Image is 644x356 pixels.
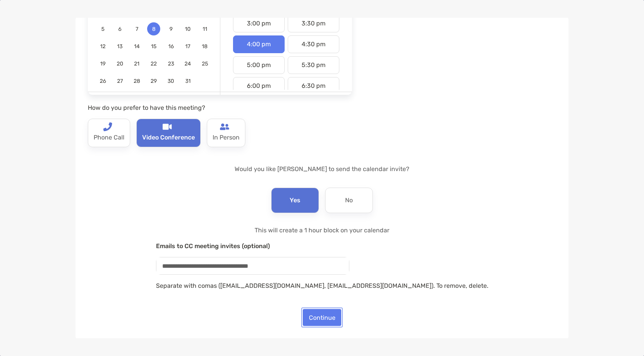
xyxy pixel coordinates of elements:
[156,281,488,291] p: Separate with comas ([EMAIL_ADDRESS][DOMAIN_NAME], [EMAIL_ADDRESS][DOMAIN_NAME]). To remove, delete.
[96,26,109,32] span: 5
[288,77,339,95] div: 6:30 pm
[164,26,178,32] span: 9
[181,43,195,50] span: 17
[156,241,488,251] p: Emails to CC meeting invites
[181,60,195,67] span: 24
[142,131,195,144] p: Video Conference
[163,122,172,131] img: type-call
[130,26,143,32] span: 7
[130,78,143,84] span: 28
[303,309,341,326] button: Continue
[290,194,300,207] p: Yes
[345,194,353,207] p: No
[233,15,285,32] div: 3:00 pm
[213,131,240,144] p: In Person
[288,56,339,74] div: 5:30 pm
[130,43,143,50] span: 14
[242,242,270,250] span: (optional)
[113,60,126,67] span: 20
[113,43,126,50] span: 13
[147,78,160,84] span: 29
[96,43,109,50] span: 12
[130,60,143,67] span: 21
[233,35,285,53] div: 4:00 pm
[156,225,488,235] p: This will create a 1 hour block on your calendar
[147,43,160,50] span: 15
[288,35,339,53] div: 4:30 pm
[181,26,195,32] span: 10
[220,122,229,131] img: type-call
[88,164,556,174] p: Would you like [PERSON_NAME] to send the calendar invite?
[198,26,211,32] span: 11
[233,77,285,95] div: 6:00 pm
[198,60,211,67] span: 25
[164,43,178,50] span: 16
[113,78,126,84] span: 27
[288,15,339,32] div: 3:30 pm
[88,103,352,113] p: How do you prefer to have this meeting?
[233,56,285,74] div: 5:00 pm
[181,78,195,84] span: 31
[94,131,124,144] p: Phone Call
[164,60,178,67] span: 23
[96,78,109,84] span: 26
[96,60,109,67] span: 19
[147,26,160,32] span: 8
[103,122,112,131] img: type-call
[164,78,178,84] span: 30
[113,26,126,32] span: 6
[198,43,211,50] span: 18
[147,60,160,67] span: 22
